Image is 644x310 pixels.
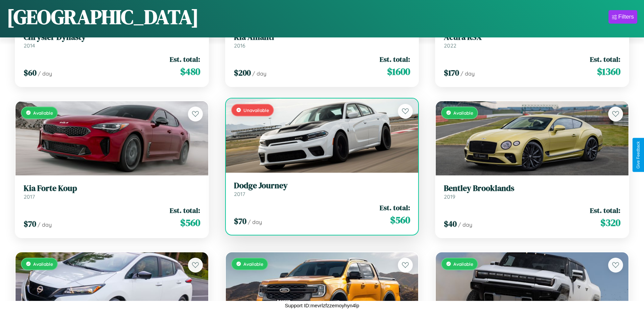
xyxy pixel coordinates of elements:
[24,218,36,229] span: $ 70
[590,54,620,64] span: Est. total:
[444,184,620,193] h3: Bentley Brooklands
[390,213,410,227] span: $ 560
[234,32,410,42] h3: Kia Amanti
[380,203,410,213] span: Est. total:
[387,65,410,78] span: $ 1600
[243,107,269,113] span: Unavailable
[24,184,200,200] a: Kia Forte Koup2017
[24,42,35,49] span: 2014
[380,54,410,64] span: Est. total:
[234,32,410,49] a: Kia Amanti2016
[243,261,263,267] span: Available
[597,65,620,78] span: $ 1360
[234,191,245,197] span: 2017
[24,32,200,42] h3: Chrysler Dynasty
[444,218,457,229] span: $ 40
[609,10,637,24] button: Filters
[458,221,472,228] span: / day
[618,13,634,20] div: Filters
[24,67,37,78] span: $ 60
[234,181,410,197] a: Dodge Journey2017
[248,219,262,225] span: / day
[180,216,200,229] span: $ 560
[170,205,200,215] span: Est. total:
[252,70,266,77] span: / day
[38,221,52,228] span: / day
[24,193,35,200] span: 2017
[170,54,200,64] span: Est. total:
[600,216,620,229] span: $ 320
[453,110,473,116] span: Available
[7,3,199,31] h1: [GEOGRAPHIC_DATA]
[24,32,200,49] a: Chrysler Dynasty2014
[444,42,456,49] span: 2022
[285,301,359,310] p: Support ID: mevrlzfzzemoyhyn4lp
[234,181,410,191] h3: Dodge Journey
[33,261,53,267] span: Available
[33,110,53,116] span: Available
[444,32,620,42] h3: Acura RSX
[24,184,200,193] h3: Kia Forte Koup
[180,65,200,78] span: $ 480
[460,70,475,77] span: / day
[590,205,620,215] span: Est. total:
[453,261,473,267] span: Available
[636,141,641,169] div: Give Feedback
[234,216,246,227] span: $ 70
[444,32,620,49] a: Acura RSX2022
[234,42,245,49] span: 2016
[234,67,251,78] span: $ 200
[444,67,459,78] span: $ 170
[444,193,455,200] span: 2019
[38,70,52,77] span: / day
[444,184,620,200] a: Bentley Brooklands2019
